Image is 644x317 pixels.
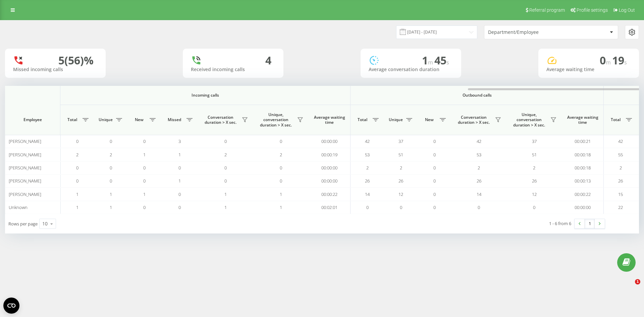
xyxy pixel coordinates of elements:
[619,7,635,13] span: Log Out
[562,188,604,201] td: 00:00:22
[76,165,78,171] span: 0
[178,204,181,210] span: 0
[143,152,146,158] span: 1
[3,298,19,314] button: Open CMP widget
[478,204,480,210] span: 0
[201,115,240,125] span: Conversation duration > Х sec.
[9,138,41,144] span: [PERSON_NAME]
[478,165,480,171] span: 2
[567,115,598,125] span: Average waiting time
[309,161,351,174] td: 00:00:00
[398,138,403,144] span: 37
[562,135,604,148] td: 00:00:21
[477,178,481,184] span: 26
[585,219,595,228] a: 1
[13,67,98,72] div: Missed incoming calls
[191,67,275,72] div: Received incoming calls
[546,67,631,72] div: Average waiting time
[280,204,282,210] span: 1
[131,117,148,122] span: New
[562,174,604,188] td: 00:00:13
[64,117,80,122] span: Total
[224,178,227,184] span: 0
[280,165,282,171] span: 0
[309,201,351,214] td: 00:02:01
[387,117,404,122] span: Unique
[110,152,112,158] span: 2
[9,152,41,158] span: [PERSON_NAME]
[309,174,351,188] td: 00:00:00
[309,188,351,201] td: 00:00:22
[309,135,351,148] td: 00:00:00
[9,178,41,184] span: [PERSON_NAME]
[178,165,181,171] span: 0
[433,191,436,197] span: 0
[618,191,623,197] span: 15
[532,152,537,158] span: 51
[562,148,604,161] td: 00:00:18
[549,220,571,227] div: 1 - 6 from 6
[422,53,434,67] span: 1
[532,138,537,144] span: 37
[178,152,181,158] span: 1
[224,138,227,144] span: 0
[257,112,295,128] span: Unique, conversation duration > Х sec.
[433,178,436,184] span: 0
[612,53,627,67] span: 19
[433,138,436,144] span: 0
[366,93,588,98] span: Outbound calls
[224,191,227,197] span: 1
[400,204,402,210] span: 0
[624,59,627,66] span: s
[446,59,449,66] span: s
[9,165,41,171] span: [PERSON_NAME]
[78,93,333,98] span: Incoming calls
[280,152,282,158] span: 2
[366,165,369,171] span: 2
[454,115,493,125] span: Conversation duration > Х sec.
[369,67,453,72] div: Average conversation duration
[178,191,181,197] span: 0
[533,204,535,210] span: 0
[76,204,78,210] span: 1
[398,191,403,197] span: 12
[618,152,623,158] span: 55
[164,117,184,122] span: Missed
[9,191,41,197] span: [PERSON_NAME]
[110,178,112,184] span: 0
[428,59,434,66] span: m
[280,178,282,184] span: 0
[365,152,370,158] span: 53
[398,178,403,184] span: 26
[178,178,181,184] span: 1
[562,161,604,174] td: 00:00:18
[607,117,624,122] span: Total
[532,178,537,184] span: 26
[76,138,78,144] span: 0
[11,117,54,122] span: Employee
[224,165,227,171] span: 0
[76,191,78,197] span: 1
[224,152,227,158] span: 2
[110,191,112,197] span: 1
[618,204,623,210] span: 22
[577,7,608,13] span: Profile settings
[618,138,623,144] span: 42
[477,138,481,144] span: 42
[477,191,481,197] span: 14
[421,117,438,122] span: New
[178,138,181,144] span: 3
[309,148,351,161] td: 00:00:19
[365,138,370,144] span: 42
[635,279,640,284] span: 1
[533,165,535,171] span: 2
[529,7,565,13] span: Referral program
[143,138,146,144] span: 0
[8,221,38,227] span: Rows per page
[76,178,78,184] span: 0
[477,152,481,158] span: 53
[365,191,370,197] span: 14
[562,201,604,214] td: 00:00:00
[143,178,146,184] span: 0
[620,165,622,171] span: 2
